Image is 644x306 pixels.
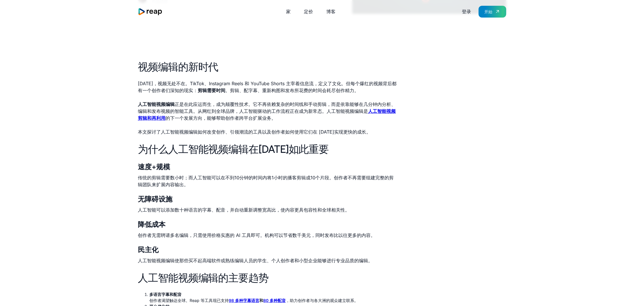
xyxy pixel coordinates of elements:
font: 登录 [462,9,471,14]
img: 收获徽标 [138,8,163,16]
font: 无障碍设施 [138,195,172,203]
font: 人工智能视频编辑的主要趋势 [138,271,268,284]
font: 创作者无需聘请多名编辑，只需使用价格实惠的 AI 工具即可。机构可以节省数千美元，同时发布比以往更多的内容。 [138,232,375,238]
a: 定价 [301,7,316,16]
font: 开始 [484,9,492,14]
font: 创作者渴望触达全球。Reap 等工具现已支持 [149,298,229,303]
font: 。剪辑、配字幕、重新构图和发布所花费的时间会耗尽创作精力。 [225,88,359,93]
font: 和 [259,298,263,303]
font: 定价 [304,9,313,14]
font: 传统的剪辑需要数小时；而人工智能可以在不到10分钟的时间内将1小时的播客剪辑成10个片段。创作者不再需要组建完整的剪辑团队来扩展内容输出。 [138,175,394,187]
font: 人工智能视频编辑使那些买不起高端软件或熟练编辑人员的学生、个人创作者和小型企业能够进行专业品质的编辑。 [138,258,373,263]
font: 博客 [326,9,336,14]
a: 98 多种字幕语言 [229,298,259,303]
a: 家 [138,8,163,16]
font: 降低成本 [138,220,165,229]
a: 家 [283,7,294,16]
font: 民主化 [138,246,159,254]
font: 的下一个发展方向，能够帮助创作者跨平台扩展业务。 [165,115,276,121]
font: [DATE]，视频无处不在。TikTok、Instagram Reels 和 YouTube Shorts 主宰着信息流，定义了文化。但每个爆红的视频背后都有一个创作者们深知的现实： [138,81,397,93]
font: 视频编辑的新时代 [138,60,218,73]
font: 家 [286,9,291,14]
font: 多语言字幕和配音 [149,292,182,297]
font: 人工智能视频编辑 [138,101,175,107]
font: 剪辑需要时间 [198,88,225,93]
a: 博客 [323,7,338,16]
font: 应运而生，成为颠覆性技术。它不再依赖复杂的时间线和手动剪辑，而是依靠能够在几分钟内分析、编辑和发布视频的智能工具。从网红到全球品牌，人工智能驱动的工作流程正在成为新常态。人工智能视频编辑是 [138,101,396,114]
font: ，助力创作者与各大洲的观众建立联系。 [286,298,358,303]
a: 开始 [479,6,506,18]
font: 为什么人工智能视频编辑在[DATE]如此重要 [138,142,329,155]
font: 正是在此 [175,101,193,107]
font: 速度+规模 [138,163,170,171]
a: 登录 [459,7,474,16]
font: 人工智能可以添加数十种语言的字幕、配音，并自动重新调整宽高比，使内容更具包容性和全球相关性。 [138,207,350,213]
a: 80 多种配音 [263,298,286,303]
font: 本文探讨了人工智能视频编辑如何改变创作、引领潮流的工具以及创作者如何使用它们在 [DATE]实现更快的成长。 [138,129,371,135]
